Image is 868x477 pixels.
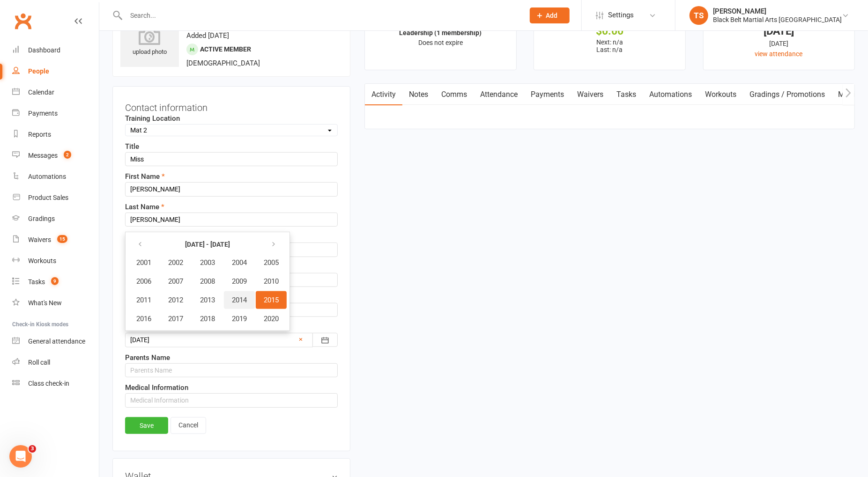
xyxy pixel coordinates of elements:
div: Automations [28,173,66,180]
a: Messages 2 [12,145,99,166]
input: Last Name [125,213,338,227]
div: Tasks [28,278,45,286]
div: Product Sales [28,194,68,201]
a: Tasks [610,84,643,105]
a: Attendance [474,84,524,105]
input: Search... [123,9,518,22]
strong: Leadership (1 membership) [400,29,482,37]
span: 2008 [200,277,215,286]
iframe: Intercom live chat [9,445,32,468]
div: [PERSON_NAME] [713,7,842,15]
a: Tasks 9 [12,272,99,293]
a: Waivers [571,84,610,105]
div: Reports [28,131,51,138]
div: What's New [28,299,62,307]
a: Comms [435,84,474,105]
div: upload photo [120,26,179,57]
button: 2002 [160,254,191,272]
div: General attendance [28,338,85,345]
a: Automations [643,84,698,105]
a: Product Sales [12,187,99,208]
a: Workouts [698,84,743,105]
button: Add [530,7,570,23]
div: Waivers [28,236,51,243]
span: 2010 [264,277,279,286]
button: 2012 [160,291,191,309]
button: 2006 [128,272,159,290]
span: Add [546,12,558,19]
span: 15 [57,235,67,243]
span: 2005 [264,258,279,267]
button: 2019 [224,310,255,328]
a: × [299,334,303,345]
button: 2013 [192,291,223,309]
button: 2007 [160,272,191,290]
div: $0.00 [542,26,676,36]
span: 2018 [200,315,215,323]
a: Notes [402,84,435,105]
a: Gradings [12,208,99,229]
a: Save [125,417,168,434]
button: 2004 [224,254,255,272]
label: Mobile Number [125,231,173,242]
label: Medical Information [125,382,188,393]
input: Parents Name [125,363,338,377]
a: Activity [365,84,402,105]
span: 2020 [264,315,279,323]
div: [DATE] [712,38,846,49]
button: 2005 [256,254,287,272]
label: Title [125,141,139,152]
span: 2007 [168,277,183,286]
a: Roll call [12,352,99,373]
a: Automations [12,166,99,187]
label: Training Location [125,113,180,124]
button: 2018 [192,310,223,328]
span: Active member [200,45,251,53]
button: 2003 [192,254,223,272]
a: Gradings / Promotions [743,84,831,105]
span: Settings [608,5,634,26]
button: 2020 [256,310,287,328]
span: 2015 [264,296,279,304]
label: Last Name [125,201,164,213]
span: 2012 [168,296,183,304]
div: Roll call [28,359,50,366]
p: Next: n/a Last: n/a [542,38,676,53]
a: Cancel [171,417,206,434]
a: Workouts [12,250,99,272]
label: Parents Name [125,352,170,363]
button: 2001 [128,254,159,272]
span: [DEMOGRAPHIC_DATA] [186,59,260,67]
span: 2004 [232,258,247,267]
span: 9 [51,277,59,285]
a: Reports [12,124,99,145]
h3: Contact information [125,99,338,113]
input: Title [125,152,338,166]
div: Class check-in [28,380,69,387]
span: 3 [29,445,36,453]
span: 2 [64,151,71,159]
time: Added [DATE] [186,31,229,40]
label: First Name [125,171,165,182]
a: Payments [524,84,571,105]
input: Medical Information [125,393,338,407]
div: Calendar [28,88,54,96]
button: 2014 [224,291,255,309]
button: 2008 [192,272,223,290]
a: view attendance [755,50,803,58]
div: Black Belt Martial Arts [GEOGRAPHIC_DATA] [713,15,842,24]
div: Workouts [28,257,56,264]
span: 2019 [232,315,247,323]
span: 2011 [136,296,151,304]
strong: [DATE] - [DATE] [181,239,235,250]
span: 2017 [168,315,183,323]
button: 2010 [256,272,287,290]
button: 2015 [256,291,287,309]
button: 2009 [224,272,255,290]
span: 2001 [136,258,151,267]
a: Clubworx [11,9,35,33]
div: TS [690,6,708,25]
input: First Name [125,182,338,196]
a: Class kiosk mode [12,373,99,394]
span: 2003 [200,258,215,267]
